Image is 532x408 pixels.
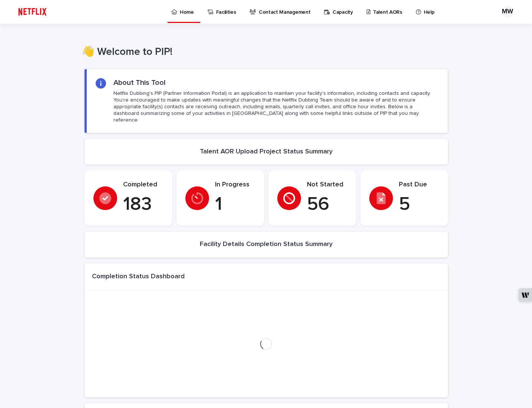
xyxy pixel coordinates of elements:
[123,181,163,189] p: Completed
[399,193,439,216] p: 5
[92,273,185,281] h1: Completion Status Dashboard
[307,193,347,216] p: 56
[123,193,163,216] p: 183
[215,193,255,216] p: 1
[215,181,255,189] p: In Progress
[113,90,438,124] p: Netflix Dubbing's PIP (Partner Information Portal) is an application to maintain your facility's ...
[502,6,513,18] div: MW
[82,46,445,59] h1: 👋 Welcome to PIP!
[200,241,333,249] h2: Facility Details Completion Status Summary
[307,181,347,189] p: Not Started
[113,78,166,87] h2: About This Tool
[399,181,439,189] p: Past Due
[15,4,50,19] img: ifQbXi3ZQGMSEF7WDB7W
[200,148,333,156] h2: Talent AOR Upload Project Status Summary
